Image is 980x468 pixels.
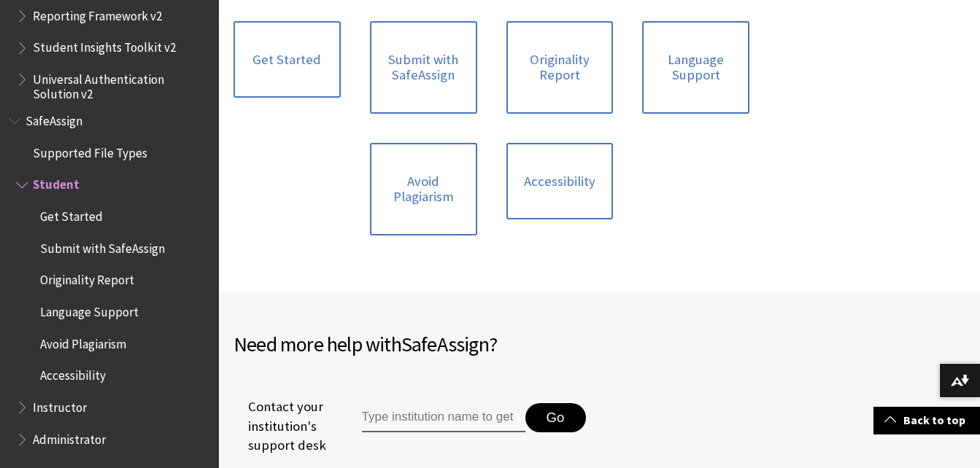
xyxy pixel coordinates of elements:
span: Avoid Plagiarism [40,332,126,351]
span: Supported File Types [33,141,147,160]
a: Language Support [642,21,749,114]
span: Language Support [40,300,139,319]
a: Accessibility [506,143,614,220]
span: Originality Report [40,268,134,288]
input: Type institution name to get support [362,403,525,432]
button: Go [525,403,586,432]
span: Universal Authentication Solution v2 [33,67,209,101]
span: Contact your institution's support desk [234,397,328,455]
nav: Book outline for Blackboard SafeAssign [9,109,210,451]
a: Avoid Plagiarism [370,143,477,235]
span: Student [33,173,80,192]
span: SafeAssign [26,109,82,128]
span: Administrator [33,427,106,447]
span: Reporting Framework v2 [33,4,162,23]
span: Student Insights Toolkit v2 [33,36,176,55]
a: Back to top [873,407,980,434]
span: Instructor [33,395,87,415]
span: Accessibility [40,364,106,383]
span: Get Started [40,204,103,224]
a: Get Started [234,21,341,98]
span: Submit with SafeAssign [40,236,165,256]
a: Submit with SafeAssign [370,21,477,114]
a: Originality Report [506,21,614,114]
h2: Need more help with ? [234,329,600,359]
span: SafeAssign [401,331,489,357]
